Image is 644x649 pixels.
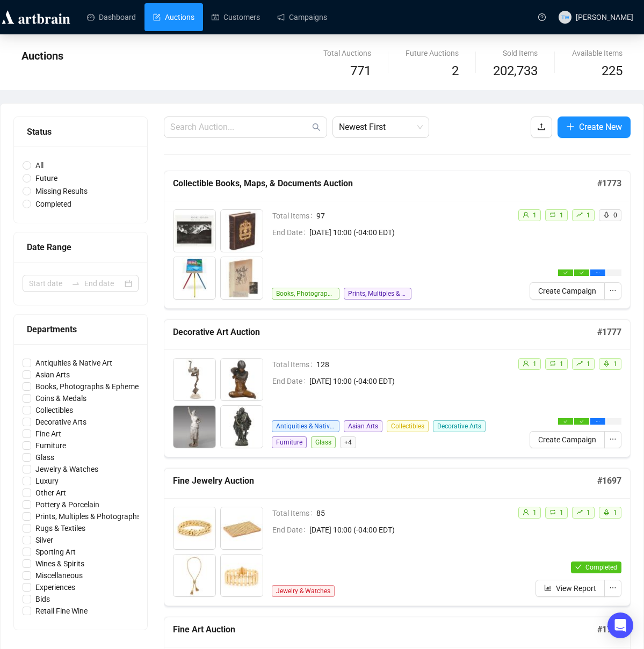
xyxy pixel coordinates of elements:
span: Luxury [31,475,63,487]
a: Auctions [153,3,194,31]
img: 4002_1.jpg [221,507,263,549]
span: Newest First [339,117,423,137]
span: Future [31,172,62,184]
h5: Collectible Books, Maps, & Documents Auction [173,177,597,190]
input: End date [84,278,122,289]
div: Available Items [572,47,623,59]
span: Completed [31,198,76,210]
span: upload [537,122,546,131]
img: 6001_1.jpg [173,210,215,252]
span: check [580,271,584,275]
img: 5004_1.jpg [221,406,263,448]
span: Collectibles [387,420,429,432]
span: Total Items [272,507,316,519]
img: 4001_1.jpg [173,507,215,549]
span: 85 [316,507,509,519]
h5: # 1773 [597,177,621,190]
span: 1 [613,360,617,368]
input: Search Auction... [170,121,310,134]
span: Books, Photographs & Ephemera [31,381,150,392]
span: Completed [585,564,617,571]
span: Create Campaign [538,434,596,446]
button: View Report [536,580,605,597]
span: 0 [613,212,617,219]
span: Wines & Spirits [31,558,89,570]
span: Create Campaign [538,285,596,297]
a: Dashboard [87,3,136,31]
span: Antiquities & Native Art [272,420,339,432]
h5: # 1721 [597,623,621,636]
span: Jewelry & Watches [272,585,335,597]
div: Sold Items [493,47,538,59]
span: Furniture [31,440,70,451]
div: Status [27,125,134,138]
img: 6004_1.jpg [221,257,263,299]
div: Date Range [27,240,134,254]
span: 1 [587,509,590,516]
span: [PERSON_NAME] [576,13,633,21]
span: 1 [533,360,537,368]
span: rocket [603,360,610,367]
a: Campaigns [277,3,327,31]
span: check [563,419,568,424]
span: TW [561,12,569,21]
span: 1 [587,360,590,368]
span: [DATE] 10:00 (-04:00 EDT) [309,375,509,387]
h5: Fine Art Auction [173,623,597,636]
span: Total Items [272,210,316,222]
span: Fine Art [31,428,66,440]
span: rise [576,509,583,515]
span: Auctions [21,49,63,62]
span: bar-chart [544,584,552,592]
span: End Date [272,375,309,387]
span: check [580,419,584,424]
img: 5001_1.jpg [173,359,215,400]
span: ellipsis [609,584,617,592]
span: Furniture [272,436,307,448]
div: Open Intercom Messenger [607,612,633,638]
span: End Date [272,227,309,238]
span: ellipsis [609,435,617,443]
img: 5002_1.jpg [221,359,263,400]
span: View Report [556,582,596,594]
button: Create New [558,116,631,138]
span: check [563,271,568,275]
a: Collectible Books, Maps, & Documents Auction#1773Total Items97End Date[DATE] 10:00 (-04:00 EDT)Bo... [164,171,631,309]
span: rise [576,212,583,218]
span: [DATE] 10:00 (-04:00 EDT) [309,524,509,536]
span: Total Items [272,359,316,370]
span: check [575,564,582,570]
span: All [31,159,48,171]
span: 1 [560,212,563,219]
span: 225 [602,63,623,78]
span: Decorative Arts [31,416,91,428]
span: Rugs & Textiles [31,522,90,534]
button: Create Campaign [530,431,605,448]
span: Miscellaneous [31,570,87,581]
div: Future Auctions [406,47,459,59]
span: 202,733 [493,61,538,82]
span: Pottery & Porcelain [31,499,104,511]
img: 4004_1.jpg [221,555,263,596]
span: retweet [549,360,556,367]
span: question-circle [538,13,546,21]
span: user [523,360,529,367]
span: Create New [579,120,622,134]
span: 771 [350,63,371,78]
span: Decorative Arts [433,420,486,432]
span: user [523,509,529,515]
span: rocket [603,509,610,515]
span: 1 [533,212,537,219]
span: ellipsis [596,419,600,424]
span: Sporting Art [31,546,80,558]
input: Start date [29,278,67,289]
span: rise [576,360,583,367]
span: + 4 [340,436,356,448]
img: 6003_1.jpg [173,257,215,299]
span: rocket [603,212,610,218]
span: Books, Photographs & Ephemera [272,288,339,300]
span: ellipsis [596,271,600,275]
h5: # 1777 [597,326,621,339]
span: 1 [560,360,563,368]
span: 97 [316,210,509,222]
